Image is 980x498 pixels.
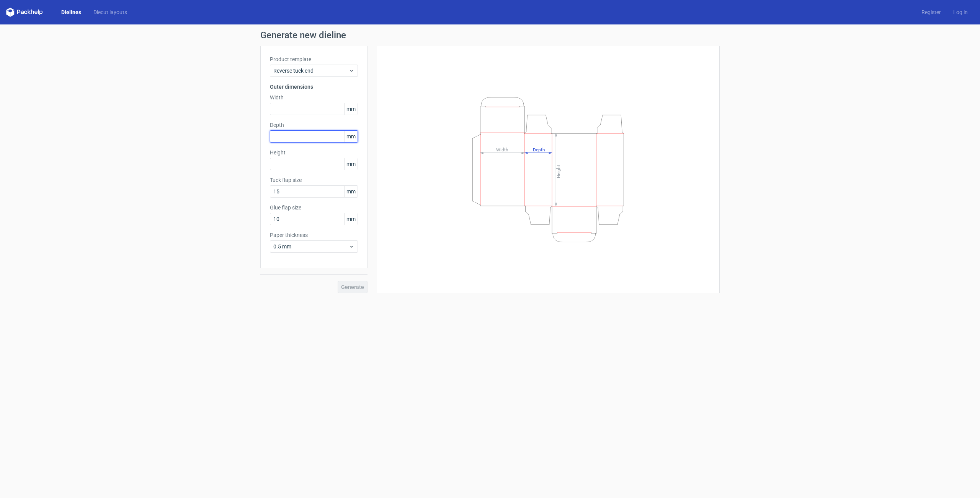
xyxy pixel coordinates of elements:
[260,31,720,40] h1: Generate new dieline
[533,147,545,152] tspan: Depth
[344,158,358,170] span: mm
[270,204,358,211] label: Glue flap size
[270,231,358,239] label: Paper thickness
[344,213,358,225] span: mm
[947,8,974,16] a: Log in
[273,243,349,250] span: 0.5 mm
[270,94,358,101] label: Width
[270,55,358,63] label: Product template
[344,131,358,142] span: mm
[556,164,561,178] tspan: Height
[270,176,358,184] label: Tuck flap size
[344,103,358,115] span: mm
[270,83,358,91] h3: Outer dimensions
[55,8,87,16] a: Dielines
[273,67,349,75] span: Reverse tuck end
[87,8,133,16] a: Diecut layouts
[496,147,508,152] tspan: Width
[270,121,358,129] label: Depth
[915,8,947,16] a: Register
[270,149,358,156] label: Height
[344,186,358,197] span: mm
